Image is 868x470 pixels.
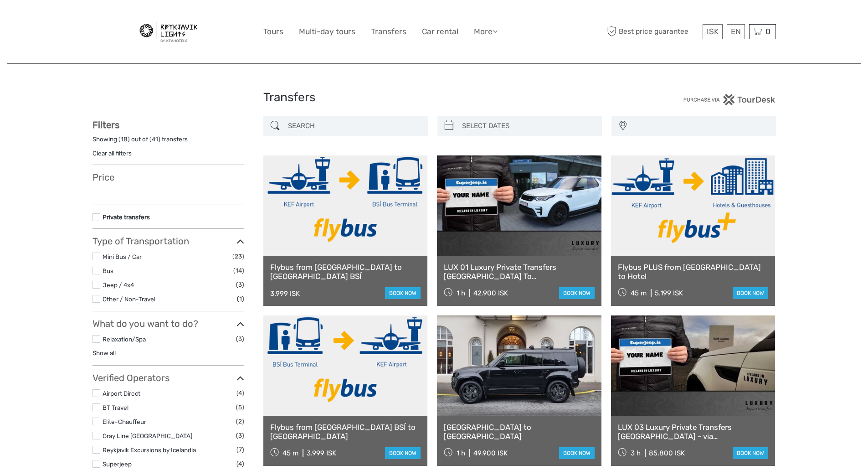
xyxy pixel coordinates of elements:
[103,267,113,274] a: Bus
[92,119,119,130] strong: Filters
[103,418,146,425] a: Elite-Chauffeur
[92,236,244,247] h3: Type of Transportation
[236,402,244,413] span: (5)
[618,263,769,281] a: Flybus PLUS from [GEOGRAPHIC_DATA] to Hotel
[707,27,719,36] span: ISK
[422,25,458,38] a: Car rental
[649,449,685,457] div: 85.800 ISK
[233,265,244,276] span: (14)
[733,447,768,459] a: book now
[764,27,772,36] span: 0
[270,423,421,441] a: Flybus from [GEOGRAPHIC_DATA] BSÍ to [GEOGRAPHIC_DATA]
[618,423,769,441] a: LUX 03 Luxury Private Transfers [GEOGRAPHIC_DATA] - via [GEOGRAPHIC_DATA] or via [GEOGRAPHIC_DATA...
[282,449,298,457] span: 45 m
[236,444,244,455] span: (7)
[733,287,768,299] a: book now
[152,135,158,144] label: 41
[236,279,244,290] span: (3)
[121,135,128,144] label: 18
[371,25,406,38] a: Transfers
[307,449,336,457] div: 3.999 ISK
[103,253,142,260] a: Mini Bus / Car
[457,289,465,297] span: 1 h
[631,449,641,457] span: 3 h
[385,447,421,459] a: book now
[103,446,196,454] a: Reykjavik Excursions by Icelandia
[236,416,244,427] span: (2)
[103,390,140,397] a: Airport Direct
[457,449,465,457] span: 1 h
[385,287,421,299] a: book now
[103,295,155,303] a: Other / Non-Travel
[299,25,355,38] a: Multi-day tours
[236,459,244,469] span: (4)
[236,388,244,398] span: (4)
[444,423,595,441] a: [GEOGRAPHIC_DATA] to [GEOGRAPHIC_DATA]
[605,24,700,39] span: Best price guarantee
[270,263,421,281] a: Flybus from [GEOGRAPHIC_DATA] to [GEOGRAPHIC_DATA] BSÍ
[473,449,508,457] div: 49.900 ISK
[263,25,283,38] a: Tours
[559,287,595,299] a: book now
[444,263,595,281] a: LUX 01 Luxury Private Transfers [GEOGRAPHIC_DATA] To [GEOGRAPHIC_DATA]
[232,251,244,262] span: (23)
[92,172,244,183] h3: Price
[236,334,244,344] span: (3)
[263,90,605,105] h1: Transfers
[631,289,647,297] span: 45 m
[92,150,132,157] a: Clear all filters
[270,289,300,298] div: 3.999 ISK
[92,349,116,356] a: Show all
[236,430,244,441] span: (3)
[103,460,132,468] a: Superjeep
[473,289,508,297] div: 42.900 ISK
[103,404,128,411] a: BT Travel
[103,336,146,343] a: Relaxation/Spa
[284,118,423,134] input: SEARCH
[683,94,776,105] img: PurchaseViaTourDesk.png
[92,135,244,149] div: Showing ( ) out of ( ) transfers
[237,294,244,304] span: (1)
[103,432,192,439] a: Gray Line [GEOGRAPHIC_DATA]
[727,24,745,39] div: EN
[139,22,197,42] img: 101-176c781a-b593-4ce4-a17a-dea0efa8a601_logo_big.jpg
[103,213,150,221] a: Private transfers
[559,447,595,459] a: book now
[92,318,244,329] h3: What do you want to do?
[458,118,597,134] input: SELECT DATES
[655,289,683,297] div: 5.199 ISK
[92,372,244,383] h3: Verified Operators
[103,281,134,289] a: Jeep / 4x4
[474,25,498,38] a: More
